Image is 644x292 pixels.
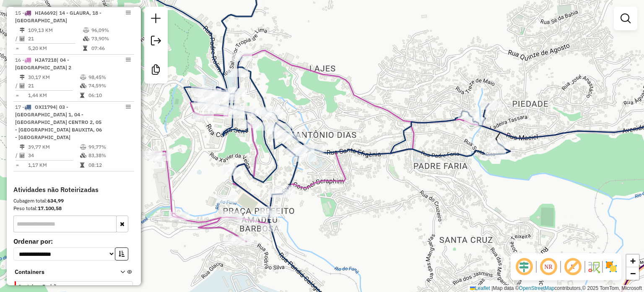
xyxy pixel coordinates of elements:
strong: 17.100,58 [38,205,62,211]
span: | [491,285,493,291]
label: Ordenar por: [13,236,134,246]
td: 109,13 KM [28,26,83,34]
i: Tempo total em rota [80,163,84,168]
img: Exibir/Ocultar setores [605,260,618,274]
td: 39,77 KM [28,143,80,151]
span: Ocultar deslocamento [514,257,534,277]
em: Opções [126,10,131,15]
i: Distância Total [20,28,25,33]
td: 34 [28,151,80,160]
td: 83,38% [88,151,130,160]
i: Total de Atividades [20,153,25,158]
td: 5,20 KM [28,44,83,53]
div: Atividade não roteirizada - RONALDO SILVA [464,117,485,126]
td: / [15,151,19,160]
div: Atividade não roteirizada - ARILDO ROBINSON [257,210,278,219]
span: 15 - [15,10,101,24]
div: Map data © contributors,© 2025 TomTom, Microsoft [468,285,644,292]
i: Tempo total em rota [83,46,87,51]
a: Criar modelo [148,61,164,80]
i: Total de Atividades [20,36,25,41]
td: 96,09% [91,26,131,34]
i: % de utilização da cubagem [83,36,89,41]
td: 1,17 KM [28,161,80,169]
span: Container Padrão [18,283,109,290]
i: Total de Atividades [20,83,25,88]
div: Cubagem total: [13,197,134,205]
i: Distância Total [20,145,25,150]
td: = [15,161,19,169]
a: Nova sessão e pesquisa [148,10,164,29]
span: Ocultar NR [538,257,558,277]
span: − [630,268,636,279]
a: OpenStreetMap [519,285,555,291]
td: / [15,82,19,90]
em: Opções [126,104,131,109]
i: % de utilização da cubagem [80,83,86,88]
td: 73,90% [91,34,131,43]
div: Peso total: [13,205,134,212]
i: Distância Total [20,75,25,80]
span: + [630,255,636,266]
span: Exibir rótulo [563,257,583,277]
td: 74,59% [88,82,130,90]
td: = [15,44,19,53]
td: 21 [28,34,83,43]
a: Exibir filtros [617,10,634,27]
td: / [15,34,19,43]
span: 16 - [15,57,71,71]
img: Fluxo de ruas [587,260,600,274]
td: 99,77% [88,143,130,151]
td: = [15,91,19,100]
h4: Atividades não Roteirizadas [13,186,134,194]
td: 06:10 [88,91,130,100]
span: | 03 - [GEOGRAPHIC_DATA] 1, 04 - [GEOGRAPHIC_DATA] CENTRO 2, 05 - [GEOGRAPHIC_DATA] BAUXITA, 06 -... [15,104,102,140]
i: % de utilização da cubagem [80,153,86,158]
i: % de utilização do peso [80,145,86,150]
a: Zoom out [626,267,639,280]
td: 1,44 KM [28,91,80,100]
strong: 634,99 [47,197,64,204]
span: OXI1794 [35,104,56,110]
i: % de utilização do peso [80,75,86,80]
span: Containers [15,268,109,276]
td: 98,45% [88,73,130,82]
button: Ordem crescente [115,247,128,260]
a: Zoom in [626,255,639,267]
i: Tempo total em rota [80,93,84,98]
span: 17 - [15,104,102,140]
a: Exportar sessão [148,32,164,51]
span: HIA6692 [35,10,56,16]
a: Leaflet [470,285,490,291]
span: HJA7218 [35,57,57,63]
span: | 14 - GLAURA, 18 - [GEOGRAPHIC_DATA] [15,10,101,24]
td: 07:46 [91,44,131,53]
td: 21 [28,82,80,90]
td: 30,17 KM [28,73,80,82]
i: % de utilização do peso [83,28,89,33]
td: 08:12 [88,161,130,169]
em: Opções [126,57,131,62]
